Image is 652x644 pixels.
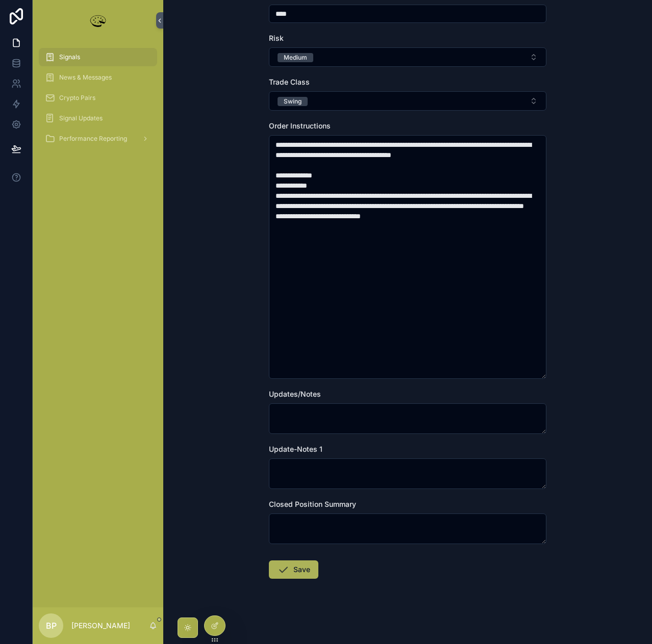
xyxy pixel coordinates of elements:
button: Save [269,560,318,579]
a: Signal Updates [39,109,157,127]
span: Update-Notes 1 [269,445,322,453]
img: App logo [88,12,108,29]
a: Signals [39,48,157,66]
span: Performance Reporting [59,135,127,143]
span: Signals [59,53,80,61]
div: scrollable content [33,41,163,161]
div: Medium [284,53,307,62]
a: Performance Reporting [39,130,157,148]
span: Crypto Pairs [59,94,95,102]
a: Crypto Pairs [39,89,157,107]
div: Swing [284,97,302,106]
button: Select Button [269,91,546,111]
button: Select Button [269,47,546,67]
span: Trade Class [269,78,310,86]
span: Signal Updates [59,114,103,122]
p: [PERSON_NAME] [71,621,130,631]
span: Risk [269,34,284,42]
span: BP [46,620,57,632]
a: News & Messages [39,68,157,87]
span: Closed Position Summary [269,500,356,508]
span: Order Instructions [269,121,331,130]
span: News & Messages [59,73,112,82]
span: Updates/Notes [269,390,321,398]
